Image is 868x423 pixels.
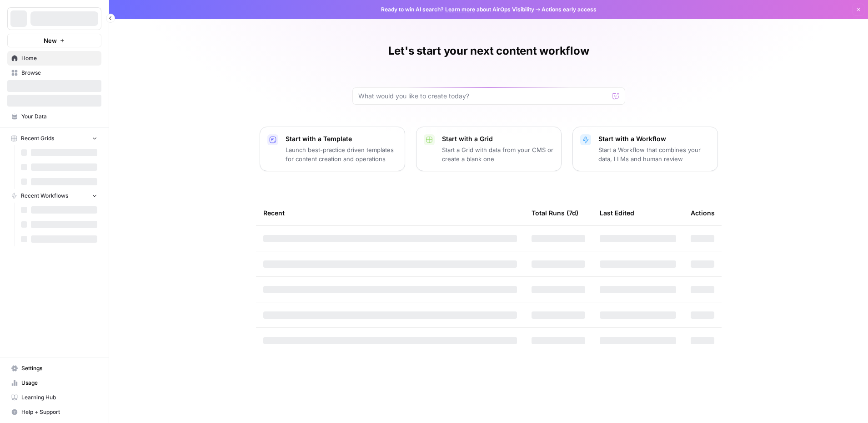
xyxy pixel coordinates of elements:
[445,6,475,13] a: Learn more
[442,145,554,163] p: Start a Grid with data from your CMS or create a blank one
[21,54,97,62] span: Home
[572,127,718,171] button: Start with a WorkflowStart a Workflow that combines your data, LLMs and human review
[21,364,97,372] span: Settings
[21,192,68,200] span: Recent Workflows
[7,189,101,203] button: Recent Workflows
[7,390,101,405] a: Learning Hub
[542,5,597,14] span: Actions early access
[532,200,578,225] div: Total Runs (7d)
[691,200,715,225] div: Actions
[381,5,534,14] span: Ready to win AI search? about AirOps Visibility
[7,132,101,145] button: Recent Grids
[7,405,101,419] button: Help + Support
[7,361,101,376] a: Settings
[21,69,97,77] span: Browse
[7,109,101,124] a: Your Data
[7,66,101,80] a: Browse
[7,376,101,390] a: Usage
[416,127,562,171] button: Start with a GridStart a Grid with data from your CMS or create a blank one
[21,379,97,387] span: Usage
[286,145,397,163] p: Launch best-practice driven templates for content creation and operations
[598,134,710,143] p: Start with a Workflow
[21,112,97,121] span: Your Data
[44,36,57,45] span: New
[21,408,97,416] span: Help + Support
[442,134,554,143] p: Start with a Grid
[600,200,634,225] div: Last Edited
[21,134,54,143] span: Recent Grids
[7,51,101,66] a: Home
[7,34,101,47] button: New
[21,393,97,402] span: Learning Hub
[263,200,517,225] div: Recent
[598,145,710,163] p: Start a Workflow that combines your data, LLMs and human review
[286,134,397,143] p: Start with a Template
[358,92,608,101] input: What would you like to create today?
[388,44,589,58] h1: Let's start your next content workflow
[260,127,405,171] button: Start with a TemplateLaunch best-practice driven templates for content creation and operations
